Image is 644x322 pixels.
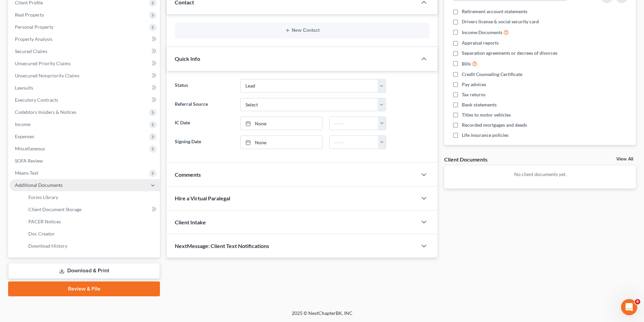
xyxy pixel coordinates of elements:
span: SOFA Review [15,158,43,164]
a: Executory Contracts [9,94,160,106]
label: Signing Date [171,135,237,149]
span: Unsecured Nonpriority Claims [15,73,79,78]
span: Download History [28,243,67,249]
a: Review & File [8,281,160,296]
span: Recorded mortgages and deeds [462,122,527,128]
span: Means Test [15,170,38,176]
span: NextMessage: Client Text Notifications [175,243,269,249]
span: Life insurance policies [462,132,508,139]
div: 2025 © NextChapterBK, INC [129,310,515,322]
span: Retirement account statements [462,8,527,15]
a: Lawsuits [9,82,160,94]
label: Status [171,79,237,93]
span: Secured Claims [15,48,47,54]
a: PACER Notices [23,216,160,228]
span: Titles to motor vehicles [462,112,511,118]
span: Income [15,121,30,127]
span: Codebtors Insiders & Notices [15,109,76,115]
span: Property Analysis [15,36,52,42]
span: Hire a Virtual Paralegal [175,195,230,201]
span: Client Intake [175,219,206,225]
span: Personal Property [15,24,53,30]
span: Separation agreements or decrees of divorces [462,50,557,56]
a: Download & Print [8,263,160,279]
button: New Contact [180,28,424,33]
iframe: Intercom live chat [621,299,637,315]
span: Additional Documents [15,182,63,188]
a: View All [616,157,633,162]
span: Unsecured Priority Claims [15,60,71,66]
span: Client Document Storage [28,206,81,212]
a: SOFA Review [9,155,160,167]
span: Pay advices [462,81,486,88]
span: Quick Info [175,55,200,62]
a: Forms Library [23,191,160,203]
span: Bills [462,60,471,67]
span: Real Property [15,12,44,18]
span: Comments [175,171,201,178]
span: 6 [635,299,640,304]
p: No client documents yet. [450,171,630,178]
span: Lawsuits [15,85,33,91]
a: Download History [23,240,160,252]
input: -- : -- [330,136,378,149]
a: Client Document Storage [23,203,160,216]
span: Doc Creator [28,231,55,237]
span: Tax returns [462,91,485,98]
a: Doc Creator [23,228,160,240]
a: Unsecured Priority Claims [9,57,160,70]
label: IC Date [171,117,237,130]
span: Bank statements [462,101,497,108]
span: Income Documents [462,29,502,36]
span: Executory Contracts [15,97,58,103]
a: Property Analysis [9,33,160,45]
a: None [241,117,322,130]
span: Miscellaneous [15,146,45,151]
label: Referral Source [171,98,237,112]
a: Unsecured Nonpriority Claims [9,70,160,82]
div: Client Documents [444,156,487,163]
span: Appraisal reports [462,40,499,46]
span: Expenses [15,133,34,139]
span: Drivers license & social security card [462,18,539,25]
span: Forms Library [28,194,58,200]
a: Secured Claims [9,45,160,57]
input: -- : -- [330,117,378,130]
span: Credit Counseling Certificate [462,71,522,78]
a: None [241,136,322,149]
span: PACER Notices [28,219,61,224]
